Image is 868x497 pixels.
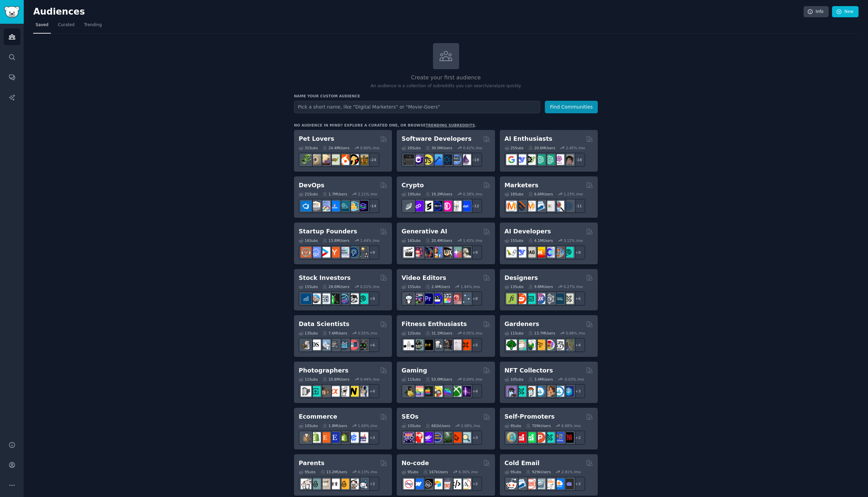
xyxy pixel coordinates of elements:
[506,293,517,304] img: typography
[299,413,337,421] h2: Ecommerce
[432,154,442,165] img: iOSProgramming
[56,20,77,34] a: Curated
[320,154,330,165] img: leopardgeckos
[506,340,517,350] img: vegetablegardening
[301,201,311,211] img: azuredevops
[441,479,452,489] img: nocodelowcode
[451,432,461,443] img: GoogleSearchConsole
[358,331,377,336] div: 0.55 % /mo
[348,432,359,443] img: ecommercemarketing
[301,432,311,443] img: dropship
[506,154,517,165] img: GoogleGeminiAI
[58,22,75,28] span: Curated
[505,331,524,336] div: 11 Sub s
[294,83,598,89] p: An audience is a collection of subreddits you can search/analyze quickly
[554,293,564,304] img: learndesign
[299,459,324,467] h2: Parents
[401,274,446,282] h2: Video Editors
[320,386,330,397] img: AnalogCommunity
[299,423,318,428] div: 10 Sub s
[571,431,585,445] div: + 2
[516,154,526,165] img: DeepSeek
[299,238,318,243] div: 16 Sub s
[451,154,461,165] img: AskComputerScience
[441,293,452,304] img: finalcutpro
[505,135,552,143] h2: AI Enthusiasts
[339,479,349,489] img: NewParents
[563,154,574,165] img: ArtificalIntelligence
[322,284,349,289] div: 28.6M Users
[544,201,555,211] img: googleads
[33,20,51,34] a: Saved
[460,201,471,211] img: defi_
[463,377,482,382] div: 0.04 % /mo
[36,22,48,28] span: Saved
[365,245,379,260] div: + 9
[358,247,368,257] img: growmybusiness
[468,384,482,398] div: + 4
[320,247,330,257] img: startup
[463,331,482,336] div: 0.05 % /mo
[426,146,452,150] div: 30.0M Users
[322,192,347,196] div: 1.7M Users
[401,413,418,421] h2: SEOs
[432,201,442,211] img: web3
[4,6,20,18] img: GummySearch logo
[403,386,414,397] img: linux_gaming
[468,291,482,306] div: + 8
[320,201,330,211] img: Docker_DevOps
[528,192,553,196] div: 6.6M Users
[535,340,545,350] img: GardeningUK
[401,423,420,428] div: 10 Sub s
[441,247,452,257] img: FluxAI
[528,146,555,150] div: 20.6M Users
[563,247,574,257] img: AIDevelopersSociety
[432,479,442,489] img: Airtable
[299,181,324,190] h2: DevOps
[422,479,433,489] img: NoCodeSaaS
[365,291,379,306] div: + 8
[299,146,318,150] div: 31 Sub s
[329,432,340,443] img: EtsySellers
[516,479,526,489] img: Emailmarketing
[505,413,555,421] h2: Self-Promoters
[301,247,311,257] img: EntrepreneurRideAlong
[506,386,517,397] img: NFTExchange
[505,377,524,382] div: 10 Sub s
[301,340,311,350] img: MachineLearning
[294,101,540,113] input: Pick a short name, like "Digital Marketers" or "Movie-Goers"
[535,432,545,443] img: ProductHunters
[310,247,321,257] img: SaaS
[554,432,564,443] img: betatests
[525,386,536,397] img: NFTmarket
[544,386,555,397] img: CryptoArt
[310,432,321,443] img: shopify
[544,247,555,257] img: OpenSourceAI
[301,479,311,489] img: daddit
[463,146,482,150] div: 0.42 % /mo
[505,227,551,236] h2: AI Developers
[564,377,584,382] div: -0.03 % /mo
[401,192,420,196] div: 19 Sub s
[401,238,420,243] div: 16 Sub s
[84,22,102,28] span: Trending
[525,432,536,443] img: selfpromotion
[422,154,433,165] img: learnjavascript
[422,340,433,350] img: workout
[451,479,461,489] img: NoCodeMovement
[299,284,318,289] div: 15 Sub s
[401,181,424,190] h2: Crypto
[463,192,482,196] div: 0.38 % /mo
[401,366,427,375] h2: Gaming
[535,154,545,165] img: chatgpt_promptDesign
[329,386,340,397] img: SonyAlpha
[358,201,368,211] img: PlatformEngineers
[401,470,418,474] div: 9 Sub s
[566,146,585,150] div: 2.45 % /mo
[525,154,536,165] img: AItoolsCatalog
[451,340,461,350] img: physicaltherapy
[505,181,538,190] h2: Marketers
[460,479,471,489] img: Adalo
[403,201,414,211] img: ethfinance
[554,201,564,211] img: MarketingResearch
